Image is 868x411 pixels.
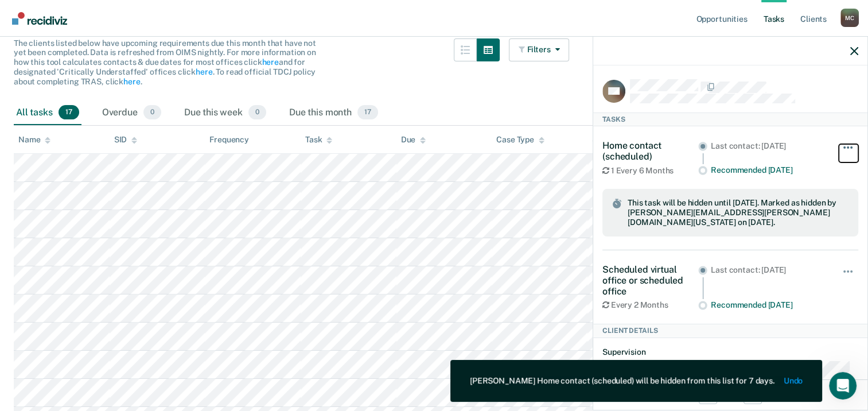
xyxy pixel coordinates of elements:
[248,105,266,120] span: 0
[602,300,698,310] div: Every 2 Months
[143,105,161,120] span: 0
[496,135,544,145] div: Case Type
[262,57,278,67] a: here
[196,67,212,76] a: here
[12,12,67,25] img: Recidiviz
[18,135,50,145] div: Name
[100,100,164,126] div: Overdue
[287,100,380,126] div: Due this month
[14,38,316,86] span: The clients listed below have upcoming requirements due this month that have not yet been complet...
[711,165,826,175] div: Recommended [DATE]
[784,376,803,386] button: Undo
[829,372,857,400] iframe: Intercom live chat
[602,140,698,162] div: Home contact (scheduled)
[114,135,138,145] div: SID
[401,135,426,145] div: Due
[602,264,698,297] div: Scheduled virtual office or scheduled office
[209,135,249,145] div: Frequency
[593,113,867,126] div: Tasks
[840,9,859,27] div: M C
[470,376,774,386] div: [PERSON_NAME] Home contact (scheduled) will be hidden from this list for 7 days.
[123,77,140,86] a: here
[602,347,858,357] dt: Supervision
[711,300,826,310] div: Recommended [DATE]
[509,38,570,61] button: Filters
[592,135,667,145] div: Supervision Level
[593,324,867,338] div: Client Details
[59,105,79,120] span: 17
[711,141,826,151] div: Last contact: [DATE]
[840,9,859,27] button: Profile dropdown button
[182,100,268,126] div: Due this week
[628,198,849,227] span: This task will be hidden until [DATE]. Marked as hidden by [PERSON_NAME][EMAIL_ADDRESS][PERSON_NA...
[305,135,332,145] div: Task
[602,166,698,176] div: 1 Every 6 Months
[711,265,826,275] div: Last contact: [DATE]
[357,105,378,120] span: 17
[14,100,81,126] div: All tasks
